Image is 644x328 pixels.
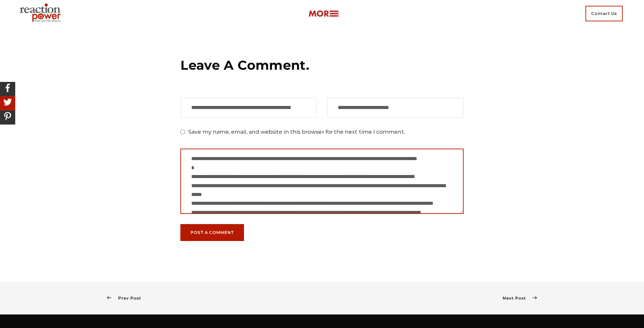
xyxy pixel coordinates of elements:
h3: Leave a Comment. [180,57,464,74]
a: Next Post [503,296,537,301]
img: Executive Branding | Personal Branding Agency [17,1,66,26]
span: Prev Post [111,296,141,301]
img: Share On Twitter [2,96,14,108]
span: Contact Us [585,6,623,21]
button: Post a Comment [180,224,244,241]
span: Next Post [503,296,532,301]
a: Prev Post [107,296,141,301]
img: Share On Pinterest [2,110,14,122]
img: Share On Facebook [2,82,14,94]
img: more-btn.png [308,10,339,18]
span: Post a Comment [191,231,234,235]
